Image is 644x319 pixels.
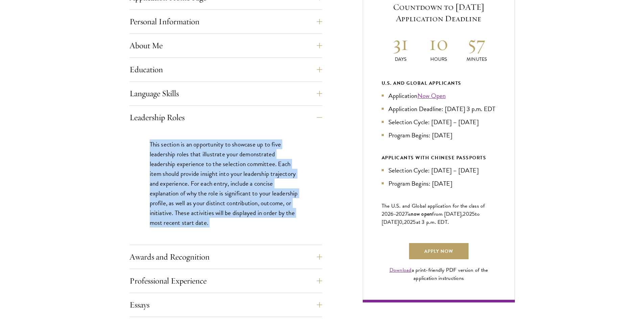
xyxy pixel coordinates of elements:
[404,218,413,226] span: 202
[382,165,496,175] li: Selection Cycle: [DATE] – [DATE]
[420,30,458,56] h2: 10
[382,30,420,56] h2: 31
[150,139,302,228] p: This section is an opportunity to showcase up to five leadership roles that illustrate your demon...
[129,61,322,78] button: Education
[129,109,322,126] button: Leadership Roles
[129,85,322,102] button: Language Skills
[390,210,393,218] span: 6
[463,210,472,218] span: 202
[432,210,463,218] span: from [DATE],
[458,56,496,63] p: Minutes
[472,210,475,218] span: 5
[129,14,322,30] button: Personal Information
[416,218,449,226] span: at 3 p.m. EDT.
[382,210,480,226] span: to [DATE]
[405,210,408,218] span: 7
[394,210,405,218] span: -202
[413,218,416,226] span: 5
[418,91,446,101] a: Now Open
[382,130,496,140] li: Program Begins: [DATE]
[129,273,322,289] button: Professional Experience
[382,91,496,101] li: Application
[402,218,404,226] span: ,
[382,202,485,218] span: The U.S. and Global application for the class of 202
[129,297,322,313] button: Essays
[382,154,496,162] div: APPLICANTS WITH CHINESE PASSPORTS
[389,266,412,274] a: Download
[458,30,496,56] h2: 57
[382,266,496,282] div: a print-friendly PDF version of the application instructions
[382,117,496,127] li: Selection Cycle: [DATE] – [DATE]
[129,249,322,265] button: Awards and Recognition
[382,179,496,188] li: Program Begins: [DATE]
[409,243,469,259] a: Apply Now
[420,56,458,63] p: Hours
[408,210,411,218] span: is
[382,79,496,87] div: U.S. and Global Applicants
[382,56,420,63] p: Days
[129,37,322,54] button: About Me
[382,104,496,114] li: Application Deadline: [DATE] 3 p.m. EDT
[399,218,402,226] span: 0
[411,210,432,218] span: now open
